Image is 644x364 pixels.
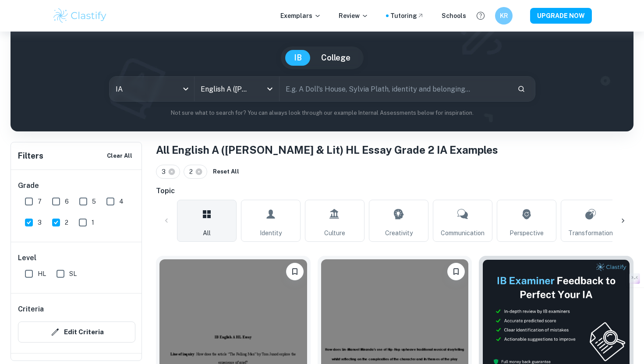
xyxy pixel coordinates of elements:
span: Perspective [510,228,544,238]
span: Identity [260,228,282,238]
span: All [203,228,211,238]
span: Culture [324,228,345,238]
button: Clear All [105,149,134,163]
span: 2 [65,218,68,227]
span: 1 [92,218,94,227]
button: Bookmark [447,263,465,280]
h6: Topic [156,186,633,196]
span: SL [69,269,77,279]
span: 3 [162,167,170,177]
button: Help and Feedback [473,8,488,23]
span: HL [38,269,46,279]
img: Clastify logo [52,7,108,25]
span: 7 [38,197,42,206]
div: 3 [156,165,180,179]
span: 5 [92,197,96,206]
button: IB [285,50,311,66]
div: IA [110,77,194,101]
button: UPGRADE NOW [530,8,592,24]
button: Reset All [211,165,241,178]
span: Transformation [568,228,613,238]
button: Open [264,83,276,95]
h6: KR [499,11,509,21]
h6: Grade [18,180,135,191]
h6: Level [18,253,135,263]
span: Communication [441,228,485,238]
p: Not sure what to search for? You can always look through our example Internal Assessments below f... [18,109,626,117]
p: Review [339,11,368,21]
div: 2 [184,165,207,179]
span: 2 [189,167,197,177]
span: Creativity [385,228,413,238]
span: 6 [65,197,69,206]
h6: Filters [18,150,43,162]
p: Exemplars [280,11,321,21]
span: 3 [38,218,42,227]
input: E.g. A Doll's House, Sylvia Plath, identity and belonging... [280,77,510,101]
button: Bookmark [286,263,304,280]
button: College [312,50,359,66]
a: Schools [442,11,466,21]
button: Search [514,81,529,96]
span: 4 [119,197,124,206]
h6: Criteria [18,304,44,315]
button: Edit Criteria [18,322,135,343]
button: KR [495,7,513,25]
a: Tutoring [390,11,424,21]
h1: All English A ([PERSON_NAME] & Lit) HL Essay Grade 2 IA Examples [156,142,633,158]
